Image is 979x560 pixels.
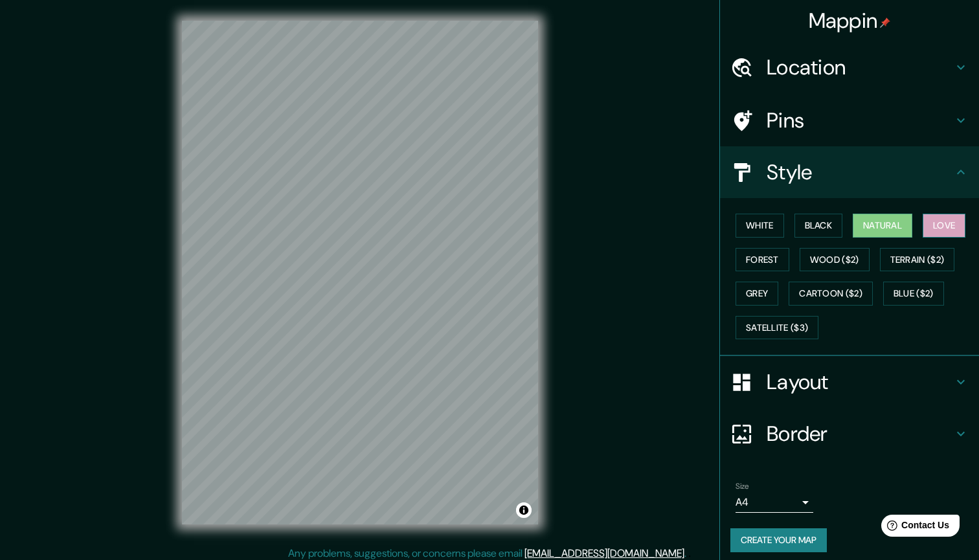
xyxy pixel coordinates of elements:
div: Pins [720,95,979,146]
button: Blue ($2) [883,282,944,306]
button: Terrain ($2) [880,248,955,272]
div: Border [720,408,979,460]
label: Size [736,481,749,492]
button: Toggle attribution [516,502,532,518]
div: Location [720,41,979,93]
img: pin-icon.png [880,17,890,28]
canvas: Map [182,21,538,524]
iframe: Help widget launcher [864,510,965,546]
button: Grey [736,282,778,306]
button: Love [923,214,965,238]
h4: Style [767,159,953,185]
button: Wood ($2) [800,248,870,272]
div: Style [720,146,979,198]
a: [EMAIL_ADDRESS][DOMAIN_NAME] [524,546,684,560]
button: Black [794,214,843,238]
h4: Layout [767,369,953,395]
button: Forest [736,248,789,272]
h4: Pins [767,107,953,133]
button: Create your map [730,528,827,552]
h4: Border [767,421,953,447]
div: A4 [736,492,813,513]
button: Satellite ($3) [736,316,818,340]
div: Layout [720,356,979,408]
button: Natural [853,214,912,238]
button: White [736,214,784,238]
h4: Mappin [809,8,891,34]
h4: Location [767,54,953,80]
button: Cartoon ($2) [789,282,873,306]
